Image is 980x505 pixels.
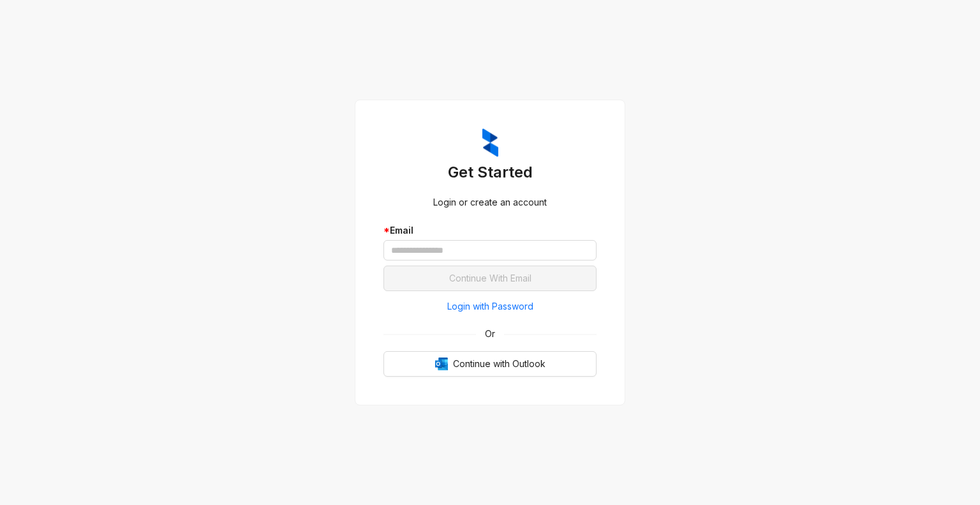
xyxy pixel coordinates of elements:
button: Login with Password [383,296,597,317]
span: Or [476,327,504,341]
span: Continue with Outlook [453,357,546,371]
button: OutlookContinue with Outlook [383,351,597,377]
button: Continue With Email [383,266,597,291]
img: ZumaIcon [482,128,498,158]
span: Login with Password [447,299,533,313]
img: Outlook [435,358,448,370]
h3: Get Started [383,162,597,183]
div: Email [383,223,597,237]
div: Login or create an account [383,195,597,209]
